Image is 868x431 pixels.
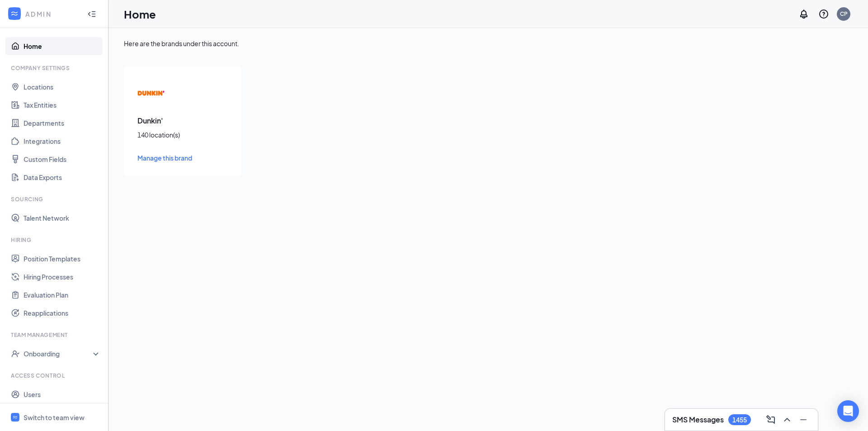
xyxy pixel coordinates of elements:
a: Users [24,385,101,403]
a: Home [24,37,101,55]
div: Onboarding [24,349,93,358]
a: Custom Fields [24,150,101,168]
div: Company Settings [11,64,99,72]
a: Data Exports [24,168,101,186]
h1: Home [124,6,156,22]
div: CP [840,10,848,18]
div: Switch to team view [24,413,85,422]
svg: ChevronUp [782,414,793,425]
svg: ComposeMessage [765,414,776,425]
div: Open Intercom Messenger [837,400,859,422]
span: Manage this brand [137,154,192,162]
a: Position Templates [24,250,101,268]
svg: Collapse [87,9,96,19]
div: Here are the brands under this account. [124,39,853,48]
a: Reapplications [24,304,101,322]
img: Dunkin' logo [137,80,165,107]
h3: Dunkin' [137,116,228,126]
svg: UserCheck [11,349,20,358]
svg: WorkstreamLogo [10,9,19,18]
div: 1455 [732,416,747,424]
h3: SMS Messages [672,415,724,425]
svg: WorkstreamLogo [12,414,18,420]
a: Locations [24,78,101,96]
div: Hiring [11,236,99,244]
a: Manage this brand [137,153,228,163]
svg: QuestionInfo [818,9,829,19]
div: ADMIN [25,9,79,19]
div: Team Management [11,331,99,339]
button: ChevronUp [780,412,794,427]
div: Sourcing [11,195,99,203]
svg: Notifications [798,9,809,19]
div: Access control [11,372,99,379]
button: Minimize [796,412,811,427]
a: Integrations [24,132,101,150]
a: Evaluation Plan [24,286,101,304]
div: 140 location(s) [137,130,228,139]
a: Tax Entities [24,96,101,114]
a: Departments [24,114,101,132]
button: ComposeMessage [764,412,778,427]
svg: Minimize [798,414,809,425]
a: Talent Network [24,209,101,227]
a: Hiring Processes [24,268,101,286]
